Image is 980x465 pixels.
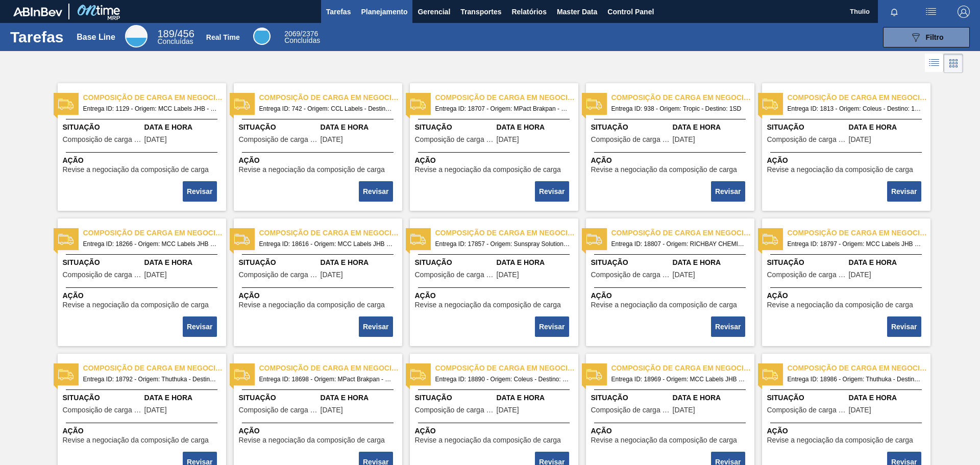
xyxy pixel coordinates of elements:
[83,238,218,250] span: Entrega ID: 18266 - Origem: MCC Labels JHB - Destino: 1SD
[767,271,846,279] span: Composição de carga em negociação
[321,257,400,268] span: Data e Hora
[888,180,922,203] div: Completar tarefa: 2218053
[360,315,394,338] div: Completar tarefa: 2218055
[144,136,167,143] span: 31/03/2023,
[10,31,64,43] h1: Tarefas
[607,6,654,18] span: Control Panel
[497,271,519,279] span: 11/08/2025,
[239,290,400,301] span: Ação
[63,155,224,166] span: Ação
[63,257,142,268] span: Situação
[511,6,546,18] span: Relatórios
[673,136,695,143] span: 13/03/2023,
[591,166,737,174] span: Revise a negociação da composição de carga
[259,363,402,374] span: Composição de carga em negociação
[284,30,300,38] span: 2069
[763,232,778,247] img: status
[58,96,73,112] img: status
[144,271,167,279] span: 20/08/2025,
[239,155,400,166] span: Ação
[259,228,402,238] span: Composição de carga em negociação
[259,103,394,114] span: Entrega ID: 742 - Origem: CCL Labels - Destino: 1SD
[887,316,921,337] button: Revisar
[849,406,871,414] span: 12/09/2025,
[435,238,570,250] span: Entrega ID: 17857 - Origem: Sunspray Solutions - Destino: 1SB
[878,5,911,19] button: Notificações
[925,6,937,18] img: userActions
[410,367,426,382] img: status
[586,367,602,382] img: status
[849,136,871,143] span: 02/06/2023,
[415,301,561,309] span: Revise a negociação da composição de carga
[767,122,846,133] span: Situação
[239,136,318,143] span: Composição de carga em negociação
[183,181,217,202] button: Revisar
[239,257,318,268] span: Situação
[611,103,746,114] span: Entrega ID: 938 - Origem: Tropic - Destino: 1SD
[497,122,576,133] span: Data e Hora
[926,33,944,41] span: Filtro
[767,257,846,268] span: Situação
[767,393,846,403] span: Situação
[359,181,393,202] button: Revisar
[125,25,148,47] div: Base Line
[144,406,167,414] span: 05/09/2025,
[259,92,402,103] span: Composição de carga em negociação
[591,436,737,444] span: Revise a negociação da composição de carga
[415,166,561,174] span: Revise a negociação da composição de carga
[83,92,226,103] span: Composição de carga em negociação
[435,92,578,103] span: Composição de carga em negociação
[673,257,752,268] span: Data e Hora
[611,92,754,103] span: Composição de carga em negociação
[888,315,922,338] div: Completar tarefa: 2218058
[63,436,209,444] span: Revise a negociação da composição de carga
[611,228,754,238] span: Composição de carga em negociação
[184,180,218,203] div: Completar tarefa: 2218049
[673,271,695,279] span: 08/09/2025,
[234,96,250,112] img: status
[944,54,963,73] div: Visão em Cards
[415,290,576,301] span: Ação
[497,136,519,143] span: 05/09/2025,
[849,271,871,279] span: 08/09/2025,
[415,271,494,279] span: Composição de carga em negociação
[435,103,570,114] span: Entrega ID: 18707 - Origem: MPact Brakpan - Destino: 1SD
[415,426,576,436] span: Ação
[767,426,928,436] span: Ação
[712,315,746,338] div: Completar tarefa: 2218057
[497,406,519,414] span: 12/09/2025,
[591,257,670,268] span: Situação
[239,271,318,279] span: Composição de carga em negociação
[849,393,928,403] span: Data e Hora
[460,6,501,18] span: Transportes
[410,232,426,247] img: status
[321,136,343,143] span: 27/01/2023,
[63,271,142,279] span: Composição de carga em negociação
[767,136,846,143] span: Composição de carga em negociação
[239,301,385,309] span: Revise a negociação da composição de carga
[611,238,746,250] span: Entrega ID: 18807 - Origem: RICHBAY CHEMICALS PTY LTD - Destino: 1SE
[83,228,226,238] span: Composição de carga em negociação
[63,393,142,403] span: Situação
[63,301,209,309] span: Revise a negociação da composição de carga
[63,406,142,414] span: Composição de carga em negociação
[497,393,576,403] span: Data e Hora
[415,257,494,268] span: Situação
[284,31,320,44] div: Real Time
[591,426,752,436] span: Ação
[591,290,752,301] span: Ação
[535,181,569,202] button: Revisar
[63,166,209,174] span: Revise a negociação da composição de carga
[284,36,320,44] span: Concluídas
[535,316,569,337] button: Revisar
[849,257,928,268] span: Data e Hora
[239,122,318,133] span: Situação
[361,6,407,18] span: Planejamento
[360,180,394,203] div: Completar tarefa: 2218050
[184,315,218,338] div: Completar tarefa: 2218054
[883,27,970,47] button: Filtro
[415,136,494,143] span: Composição de carga em negociação
[144,122,224,133] span: Data e Hora
[767,301,913,309] span: Revise a negociação da composição de carga
[239,426,400,436] span: Ação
